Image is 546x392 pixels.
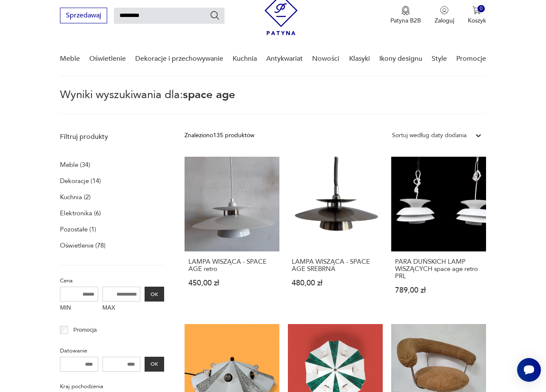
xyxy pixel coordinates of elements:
button: Sprzedawaj [60,8,107,23]
button: 0Koszyk [468,6,486,25]
button: Patyna B2B [390,6,421,25]
p: Patyna B2B [390,17,421,25]
button: OK [145,287,164,302]
a: Style [432,42,447,75]
a: Meble [60,42,80,75]
a: Kuchnia [233,42,257,75]
p: Koszyk [468,17,486,25]
p: Filtruj produkty [60,132,164,141]
label: MIN [60,302,98,315]
a: Sprzedawaj [60,13,107,19]
p: Wyniki wyszukiwania dla: [60,90,486,114]
a: LAMPA WISZĄCA - SPACE AGE SREBRNALAMPA WISZĄCA - SPACE AGE SREBRNA480,00 zł [288,157,383,310]
p: Promocja [73,325,97,335]
p: 450,00 zł [188,279,276,287]
a: Pozostałe (1) [60,223,96,235]
p: Kraj pochodzenia [60,382,164,391]
div: 0 [478,5,485,12]
a: Antykwariat [266,42,303,75]
p: Cena [60,276,164,285]
a: Oświetlenie [89,42,126,75]
button: OK [145,357,164,372]
iframe: Smartsupp widget button [517,358,541,382]
a: Meble (34) [60,159,90,171]
a: Ikona medaluPatyna B2B [390,6,421,25]
a: Promocje [456,42,486,75]
h3: PARA DUŃSKICH LAMP WISZĄCYCH space age retro PRL [395,258,482,280]
a: Ikony designu [379,42,422,75]
div: Sortuj według daty dodania [392,131,466,140]
p: 480,00 zł [292,279,379,287]
a: Klasyki [349,42,370,75]
a: Elektronika (6) [60,207,101,219]
p: Datowanie [60,346,164,355]
a: Nowości [312,42,339,75]
a: Dekoracje i przechowywanie [135,42,223,75]
h3: LAMPA WISZĄCA - SPACE AGE SREBRNA [292,258,379,273]
p: Zaloguj [435,17,454,25]
p: 789,00 zł [395,287,482,294]
button: Szukaj [210,10,220,20]
h3: LAMPA WISZĄCA - SPACE AGE retro [188,258,276,273]
button: Zaloguj [435,6,454,25]
img: Ikona medalu [401,6,410,15]
a: PARA DUŃSKICH LAMP WISZĄCYCH space age retro PRLPARA DUŃSKICH LAMP WISZĄCYCH space age retro PRL7... [391,157,486,310]
span: space age [183,87,235,102]
a: Dekoracje (14) [60,175,101,187]
img: Ikona koszyka [472,6,481,14]
a: Kuchnia (2) [60,191,91,203]
div: Znaleziono 135 produktów [185,131,254,140]
a: Oświetlenie (78) [60,240,105,251]
a: LAMPA WISZĄCA - SPACE AGE retroLAMPA WISZĄCA - SPACE AGE retro450,00 zł [185,157,279,310]
img: Ikonka użytkownika [440,6,449,14]
label: MAX [102,302,141,315]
